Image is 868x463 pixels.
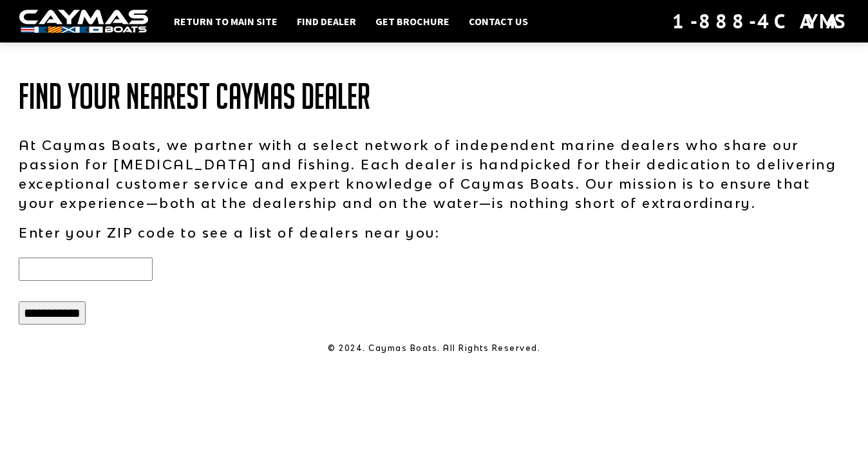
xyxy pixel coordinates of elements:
[19,135,849,213] p: At Caymas Boats, we partner with a select network of independent marine dealers who share our pas...
[167,13,284,30] a: Return to main site
[672,7,849,35] div: 1-888-4CAYMAS
[19,10,148,33] img: white-logo-c9c8dbefe5ff5ceceb0f0178aa75bf4bb51f6bca0971e226c86eb53dfe498488.png
[19,343,849,354] p: © 2024. Caymas Boats. All Rights Reserved.
[19,223,849,242] p: Enter your ZIP code to see a list of dealers near you:
[462,13,534,30] a: Contact Us
[290,13,363,30] a: Find Dealer
[19,77,849,116] h1: Find Your Nearest Caymas Dealer
[369,13,456,30] a: Get Brochure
